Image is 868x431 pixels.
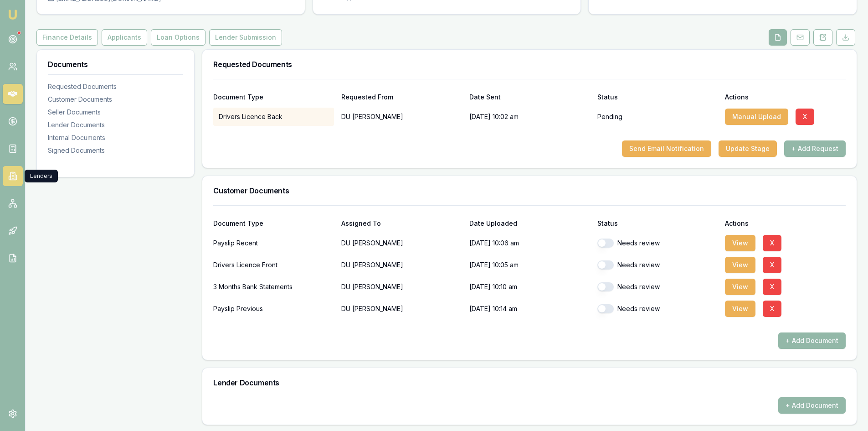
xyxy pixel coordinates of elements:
button: View [725,235,755,251]
h3: Requested Documents [213,61,846,68]
button: X [763,279,781,295]
button: Manual Upload [725,109,788,125]
a: Loan Options [149,29,207,46]
h3: Lender Documents [213,379,846,386]
p: [DATE] 10:10 am [469,278,590,296]
div: Signed Documents [48,146,183,155]
button: View [725,279,755,295]
div: Needs review [597,239,718,248]
div: Needs review [597,282,718,291]
div: Date Sent [469,94,590,100]
img: emu-icon-u.png [7,9,18,20]
div: Status [597,220,718,227]
div: Payslip Previous [213,300,334,318]
div: Requested From [341,94,462,100]
p: [DATE] 10:14 am [469,300,590,318]
button: Send Email Notification [622,140,711,157]
div: Seller Documents [48,108,183,117]
a: Applicants [100,29,149,46]
div: Assigned To [341,220,462,227]
p: DU [PERSON_NAME] [341,278,462,296]
button: X [796,109,814,125]
p: DU [PERSON_NAME] [341,108,462,126]
div: Lender Documents [48,120,183,130]
div: Needs review [597,304,718,313]
p: DU [PERSON_NAME] [341,256,462,274]
div: Customer Documents [48,95,183,104]
a: Finance Details [36,29,100,46]
div: Actions [725,94,846,100]
p: Pending [597,112,622,121]
a: Lender Submission [207,29,284,46]
div: Document Type [213,220,334,227]
button: Finance Details [36,29,98,46]
div: Drivers Licence Back [213,108,334,126]
p: DU [PERSON_NAME] [341,300,462,318]
div: [DATE] 10:02 am [469,108,590,126]
p: [DATE] 10:06 am [469,234,590,252]
button: Lender Submission [209,29,282,46]
div: Actions [725,220,846,227]
div: Date Uploaded [469,220,590,227]
div: 3 Months Bank Statements [213,278,334,296]
div: Lenders [25,170,58,182]
button: View [725,301,755,317]
button: Loan Options [151,29,205,46]
button: View [725,257,755,273]
div: Needs review [597,260,718,270]
div: Payslip Recent [213,234,334,252]
div: Status [597,94,718,100]
button: Update Stage [719,140,777,157]
p: DU [PERSON_NAME] [341,234,462,252]
h3: Customer Documents [213,187,846,194]
button: X [763,235,781,251]
button: X [763,301,781,317]
div: Document Type [213,94,334,100]
button: + Add Request [784,140,846,157]
button: X [763,257,781,273]
button: + Add Document [778,397,846,414]
button: + Add Document [778,332,846,349]
div: Drivers Licence Front [213,256,334,274]
button: Applicants [102,29,147,46]
div: Internal Documents [48,133,183,142]
p: [DATE] 10:05 am [469,256,590,274]
h3: Documents [48,61,183,68]
div: Requested Documents [48,82,183,91]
